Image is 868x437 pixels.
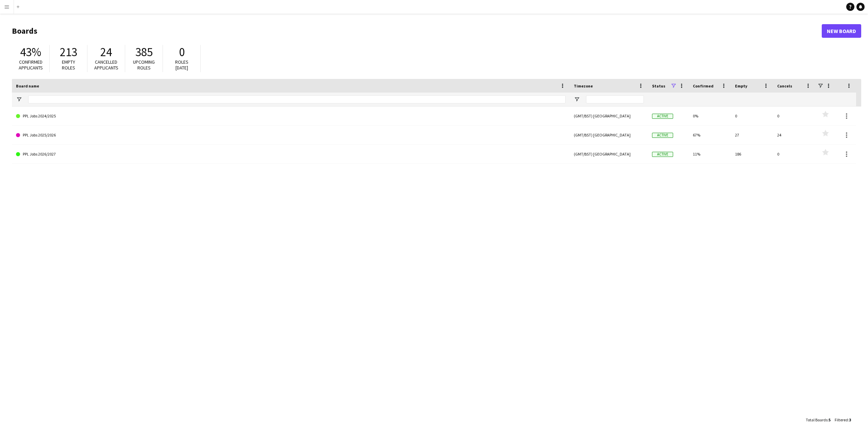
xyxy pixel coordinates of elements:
button: Open Filter Menu [16,96,22,102]
div: 0 [773,107,815,125]
span: Empty [735,83,747,88]
span: Board name [16,83,39,88]
span: Total Boards [806,417,828,422]
div: (GMT/BST) [GEOGRAPHIC_DATA] [570,126,648,144]
span: Upcoming roles [133,59,155,71]
a: PPL Jobs 2025/2026 [16,126,566,145]
a: PPL Jobs 2024/2025 [16,107,566,126]
span: Confirmed [693,83,714,88]
span: 5 [829,417,831,422]
span: Active [652,133,673,138]
span: Cancels [777,83,792,88]
a: New Board [822,24,861,38]
div: : [835,413,851,426]
span: 385 [135,45,153,60]
div: 0 [773,145,815,163]
span: 43% [20,45,41,60]
span: Cancelled applicants [94,59,118,71]
div: 27 [731,126,773,144]
h1: Boards [12,26,822,36]
span: 3 [849,417,851,422]
input: Timezone Filter Input [586,95,644,103]
span: Roles [DATE] [175,59,188,71]
div: 67% [689,126,731,144]
input: Board name Filter Input [28,95,566,103]
span: Active [652,152,673,157]
span: Empty roles [62,59,75,71]
span: 24 [100,45,112,60]
span: Confirmed applicants [19,59,43,71]
span: Status [652,83,665,88]
div: 0% [689,107,731,125]
span: Filtered [835,417,848,422]
div: 0 [731,107,773,125]
div: : [806,413,831,426]
span: Active [652,114,673,119]
span: 0 [179,45,185,60]
a: PPL Jobs 2026/2027 [16,145,566,164]
span: Timezone [574,83,593,88]
div: 11% [689,145,731,163]
span: 213 [60,45,77,60]
div: (GMT/BST) [GEOGRAPHIC_DATA] [570,107,648,125]
div: 24 [773,126,815,144]
button: Open Filter Menu [574,96,580,102]
div: 186 [731,145,773,163]
div: (GMT/BST) [GEOGRAPHIC_DATA] [570,145,648,163]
